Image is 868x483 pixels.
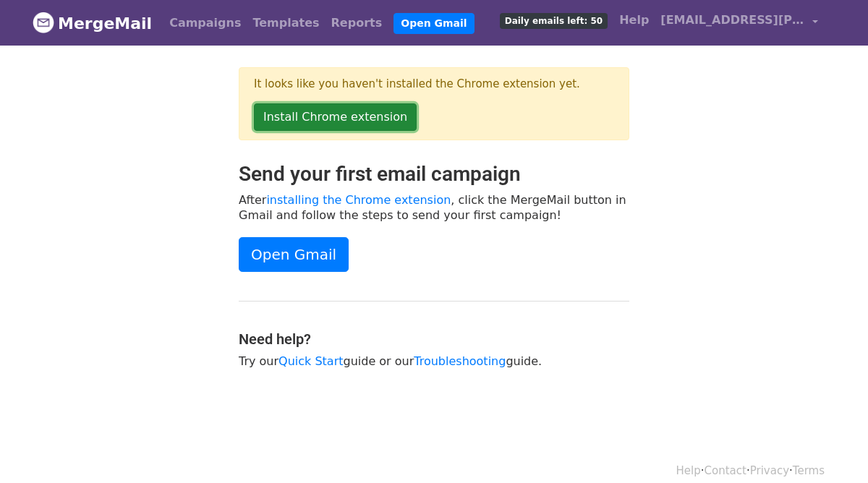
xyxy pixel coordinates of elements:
a: Privacy [750,464,789,477]
a: Troubleshooting [414,354,506,368]
a: Open Gmail [239,237,349,272]
a: Templates [247,9,325,38]
img: MergeMail logo [33,12,54,33]
h2: Send your first email campaign [239,162,629,187]
a: Contact [705,464,746,477]
a: Terms [793,464,825,477]
p: Try our guide or our guide. [239,354,629,369]
iframe: Chat Widget [796,414,868,483]
span: Daily emails left: 50 [500,13,608,29]
a: Help [613,6,655,35]
a: Help [676,464,701,477]
a: Campaigns [163,9,247,38]
p: It looks like you haven't installed the Chrome extension yet. [254,77,614,92]
a: MergeMail [33,8,152,38]
a: Quick Start [278,354,343,368]
h4: Need help? [239,330,629,348]
p: After , click the MergeMail button in Gmail and follow the steps to send your first campaign! [239,192,629,223]
a: Open Gmail [393,13,474,34]
a: Reports [325,9,388,38]
a: Daily emails left: 50 [494,6,613,35]
a: installing the Chrome extension [266,193,451,207]
a: [EMAIL_ADDRESS][PERSON_NAME][DOMAIN_NAME] [655,6,824,40]
span: [EMAIL_ADDRESS][PERSON_NAME][DOMAIN_NAME] [660,12,805,29]
a: Install Chrome extension [254,103,417,131]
